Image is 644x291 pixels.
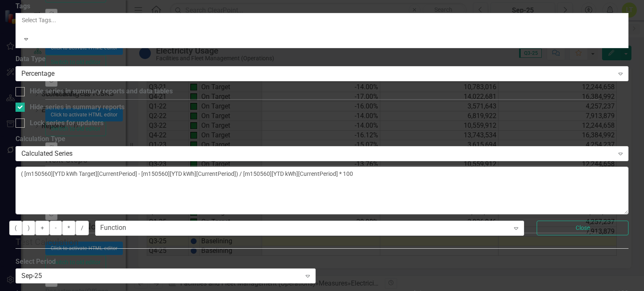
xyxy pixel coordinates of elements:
textarea: ( [m150560][YTD kWh Target][CurrentPeriod] - [m150560][YTD kWh][CurrentPeriod]) / [m150560][YTD k... [16,167,628,214]
div: Lock series for updaters [30,118,104,128]
div: Sep-25 [21,271,301,281]
div: Function [100,223,126,233]
div: Hide series in summary reports and data tables [30,87,173,96]
label: Tags [16,2,628,11]
div: Calculated Series [21,149,614,158]
button: Close [537,221,628,235]
div: Percentage [21,69,614,79]
div: Hide series in summary reports [30,103,125,112]
label: Select Period [16,257,316,267]
button: ( [9,221,22,235]
label: Calculation Type [16,134,628,144]
button: / [75,221,89,235]
div: Select Tags... [22,16,622,24]
label: Data Type [16,54,628,64]
button: + [35,221,49,235]
button: ) [22,221,35,235]
button: - [49,221,62,235]
legend: Test Calculation [16,236,628,249]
